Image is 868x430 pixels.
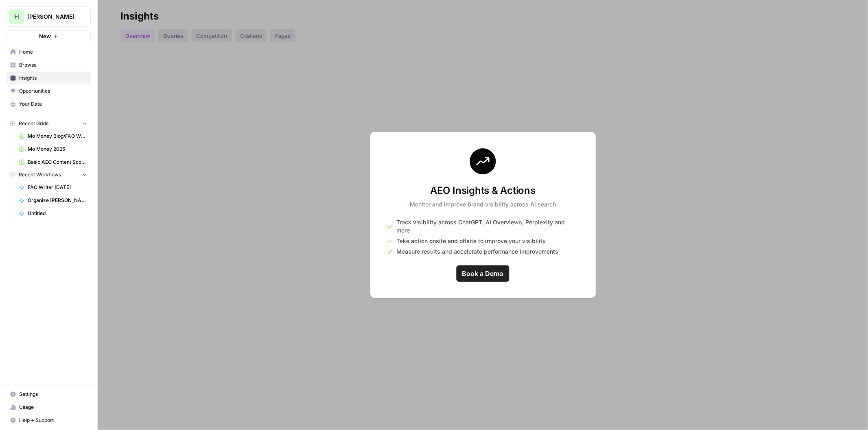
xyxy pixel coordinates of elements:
[19,120,48,127] span: Recent Grids
[28,197,87,204] span: Organize [PERSON_NAME]
[19,404,87,411] span: Usage
[410,200,556,208] p: Monitor and improve brand visibility across AI search
[457,265,509,282] a: Book a Demo
[396,237,546,245] span: Take action onsite and offsite to improve your visibility
[28,146,87,153] span: Mo Money 2025
[19,48,87,56] span: Home
[7,59,91,72] a: Browse
[7,98,91,111] a: Your Data
[7,46,91,59] a: Home
[15,143,91,156] a: Mo Money 2025
[7,414,91,427] button: Help + Support
[39,32,51,40] span: New
[27,13,77,21] span: [PERSON_NAME]
[7,30,91,42] button: New
[14,12,19,22] span: H
[19,171,61,178] span: Recent Workflows
[19,417,87,424] span: Help + Support
[7,117,91,130] button: Recent Grids
[15,207,91,220] a: Untitled
[410,184,556,197] h3: AEO Insights & Actions
[7,7,91,27] button: Workspace: Hasbrook
[28,184,87,191] span: FAQ Writer [DATE]
[396,218,579,235] span: Track visibility across ChatGPT, AI Overviews, Perplexity and more
[15,130,91,143] a: Mo Money Blog/FAQ Writer
[396,248,558,256] span: Measure results and accelerate performance improvements
[19,74,87,82] span: Insights
[7,388,91,401] a: Settings
[15,194,91,207] a: Organize [PERSON_NAME]
[19,61,87,69] span: Browse
[7,85,91,98] a: Opportunities
[19,87,87,95] span: Opportunities
[19,391,87,398] span: Settings
[15,156,91,169] a: Basic AEO Content Scorecard with Improvement Report Grid
[462,269,504,278] span: Book a Demo
[28,132,87,140] span: Mo Money Blog/FAQ Writer
[19,100,87,108] span: Your Data
[28,210,87,217] span: Untitled
[7,401,91,414] a: Usage
[15,181,91,194] a: FAQ Writer [DATE]
[7,169,91,181] button: Recent Workflows
[7,72,91,85] a: Insights
[28,159,87,166] span: Basic AEO Content Scorecard with Improvement Report Grid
